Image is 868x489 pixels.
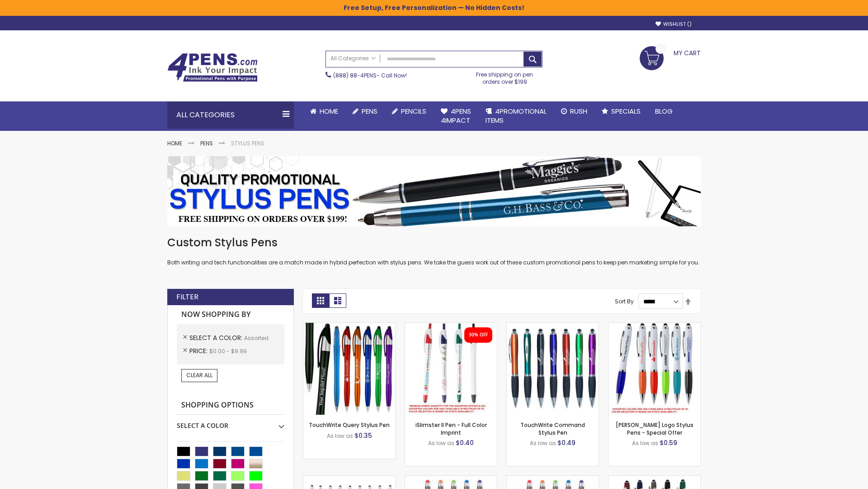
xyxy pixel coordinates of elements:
[167,53,258,82] img: 4Pens Custom Pens and Promotional Products
[655,106,673,116] span: Blog
[507,322,599,330] a: TouchWrite Command Stylus Pen-Assorted
[611,106,641,116] span: Specials
[632,439,658,447] span: As low as
[616,421,693,436] a: [PERSON_NAME] Logo Stylus Pens - Special Offer
[428,439,454,447] span: As low as
[609,323,700,415] img: Kimberly Logo Stylus Pens-Assorted
[167,139,182,147] a: Home
[303,322,395,330] a: TouchWrite Query Stylus Pen-Assorted
[186,371,212,379] span: Clear All
[309,421,390,429] a: TouchWrite Query Stylus Pen
[320,106,338,116] span: Home
[303,323,395,415] img: TouchWrite Query Stylus Pen-Assorted
[405,475,497,483] a: Islander Softy Gel Pen with Stylus-Assorted
[486,106,547,125] span: 4PROMOTIONAL ITEMS
[354,431,372,440] span: $0.35
[244,334,269,342] span: Assorted
[362,106,377,116] span: Pens
[507,323,599,415] img: TouchWrite Command Stylus Pen-Assorted
[177,396,284,415] strong: Shopping Options
[405,322,497,330] a: iSlimster II - Full Color-Assorted
[303,101,345,121] a: Home
[615,297,634,305] label: Sort By
[434,101,478,131] a: 4Pens4impact
[209,347,247,355] span: $0.00 - $9.99
[456,438,474,447] span: $0.40
[554,101,594,121] a: Rush
[469,332,488,338] div: 30% OFF
[660,438,677,447] span: $0.59
[405,323,497,415] img: iSlimster II - Full Color-Assorted
[326,51,380,66] a: All Categories
[167,235,701,267] div: Both writing and tech functionalities are a match made in hybrid perfection with stylus pens. We ...
[330,55,376,62] span: All Categories
[303,475,395,483] a: Stiletto Advertising Stylus Pens-Assorted
[441,106,471,125] span: 4Pens 4impact
[401,106,426,116] span: Pencils
[189,333,244,342] span: Select A Color
[385,101,434,121] a: Pencils
[167,101,294,129] div: All Categories
[177,305,284,324] strong: Now Shopping by
[167,156,701,226] img: Stylus Pens
[177,415,284,430] div: Select A Color
[609,475,700,483] a: Custom Soft Touch® Metal Pens with Stylus-Assorted
[467,67,543,86] div: Free shipping on pen orders over $199
[557,438,576,447] span: $0.49
[189,346,209,355] span: Price
[478,101,554,131] a: 4PROMOTIONALITEMS
[415,421,487,436] a: iSlimster II Pen - Full Color Imprint
[648,101,680,121] a: Blog
[609,322,700,330] a: Kimberly Logo Stylus Pens-Assorted
[200,139,213,147] a: Pens
[167,235,701,250] h1: Custom Stylus Pens
[507,475,599,483] a: Islander Softy Gel with Stylus - ColorJet Imprint-Assorted
[231,139,264,147] strong: Stylus Pens
[333,72,377,79] a: (888) 88-4PENS
[181,369,217,382] a: Clear All
[176,292,198,302] strong: Filter
[656,21,692,28] a: Wishlist
[520,421,585,436] a: TouchWrite Command Stylus Pen
[327,432,353,440] span: As low as
[345,101,385,121] a: Pens
[530,439,556,447] span: As low as
[333,72,407,79] span: - Call Now!
[570,106,587,116] span: Rush
[312,293,329,308] strong: Grid
[594,101,648,121] a: Specials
